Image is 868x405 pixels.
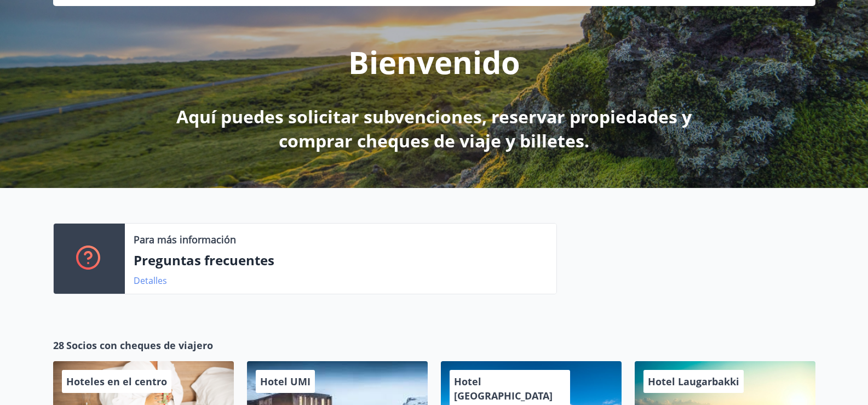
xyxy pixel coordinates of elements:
font: Bienvenido [348,41,520,83]
font: Detalles [134,275,167,287]
font: Socios con cheques de viajero [66,339,213,352]
font: Hotel Laugarbakki [648,375,739,388]
font: Para más información [134,233,236,246]
font: Hotel [GEOGRAPHIC_DATA] [454,375,553,402]
font: 28 [53,339,64,352]
font: Hotel UMI [260,375,311,388]
font: Preguntas frecuentes [134,251,274,269]
font: Aquí puedes solicitar subvenciones, reservar propiedades y comprar cheques de viaje y billetes. [176,105,692,152]
font: Hoteles en el centro [66,375,167,388]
